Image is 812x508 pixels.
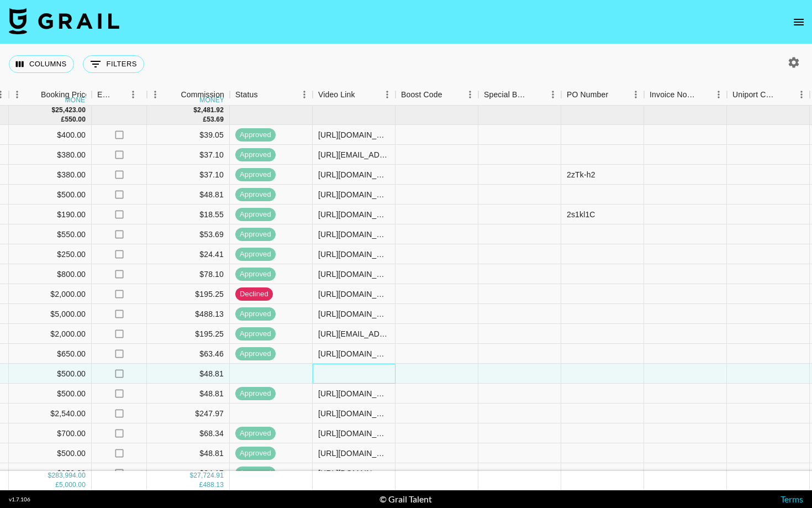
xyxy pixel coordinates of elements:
div: $18.55 [147,205,230,224]
a: Terms [781,494,803,504]
span: declined [235,289,273,300]
div: https://www.instagram.com/reel/DPPD12DCIiG/?igsh=OXppcDU0d3RsbTky [318,428,389,439]
div: Video Link [318,84,355,106]
div: https://www.tiktok.com/@x_ole4ka/video/7556178752598854924 [318,289,389,300]
button: Sort [695,87,710,102]
button: Menu [462,86,478,103]
div: money [65,97,90,103]
span: approved [235,190,276,200]
div: $24.41 [147,244,230,264]
div: $380.00 [9,145,92,165]
span: approved [235,229,276,240]
button: Menu [379,86,396,103]
div: $247.97 [147,404,230,423]
div: $53.69 [147,224,230,244]
div: $190.00 [9,205,92,224]
div: 53.69 [207,115,224,124]
div: https://www.tiktok.com/@maryamshai.kh/video/7557498818779024653 [318,328,389,339]
div: Invoice Notes [644,84,727,106]
div: $48.81 [147,443,230,463]
div: $2,000.00 [9,324,92,344]
div: $37.10 [147,165,230,185]
div: £ [61,115,65,124]
div: 5,000.00 [59,480,86,490]
div: https://www.tiktok.com/@sagethomass/video/7556649819784219959?_t=ZT-90DXVfzro45&_r=1 [318,169,389,180]
button: Menu [793,86,810,103]
div: https://www.tiktok.com/@sagethomass/video/7559305915384515895?_r=1&_t=ZT-90PhRrT4I2Z [318,229,389,240]
div: Uniport Contact Email [732,84,778,106]
div: 550.00 [65,115,86,124]
div: 27,724.91 [193,471,224,480]
span: approved [235,448,276,459]
div: 2,481.92 [197,106,224,115]
button: open drawer [788,11,810,33]
div: £ [199,480,203,490]
button: Select columns [9,55,74,73]
img: Grail Talent [9,8,119,34]
div: https://www.tiktok.com/@wt.cov/video/7556356731597622550 [318,149,389,160]
div: $ [193,106,197,115]
div: $68.34 [147,423,230,443]
div: $ [51,106,55,115]
div: Special Booking Type [484,84,529,106]
div: $48.81 [147,185,230,205]
span: approved [235,249,276,260]
button: Sort [258,87,273,102]
div: $39.05 [147,125,230,145]
button: Menu [9,86,25,103]
button: Menu [296,86,313,103]
div: v 1.7.106 [9,496,30,503]
div: $63.46 [147,344,230,364]
div: https://www.tiktok.com/@aliradfordd/video/7559284432050343190?_r=1&_t=ZN-90PbiLorHco [318,269,389,280]
button: Menu [125,86,141,103]
div: Video Link [313,84,396,106]
div: $400.00 [9,125,92,145]
div: https://www.tiktok.com/@and6rson/video/7525290559855004984 [318,249,389,260]
div: $ [189,471,193,480]
div: 2s1kl1C [567,209,595,220]
div: 2zTk-h2 [567,169,595,180]
span: approved [235,210,276,220]
span: approved [235,309,276,320]
div: $2,000.00 [9,284,92,304]
div: PO Number [561,84,644,106]
div: 488.13 [203,480,224,490]
div: https://www.tiktok.com/@sagethomass/video/7559690103220735246?_t=ZT-90RSbpIfC4j&_r=1 [318,348,389,359]
div: $195.25 [147,284,230,304]
button: Menu [147,86,164,103]
div: $350.00 [9,463,92,483]
div: $650.00 [9,344,92,364]
button: Sort [442,87,458,102]
div: https://www.instagram.com/p/DPQsbzzEzqi/?hl=en [318,308,389,320]
button: Sort [165,87,181,102]
button: Sort [778,87,793,102]
div: Special Booking Type [478,84,561,106]
div: Commission [181,84,224,106]
div: PO Number [567,84,608,106]
div: $195.25 [147,324,230,344]
div: https://www.tiktok.com/@dvryl_01/video/7556679776056904982?_t=ZN-90DfruikqLW&_r=1 [318,209,389,220]
div: $500.00 [9,443,92,463]
button: Menu [545,86,561,103]
div: $800.00 [9,264,92,284]
button: Sort [355,87,371,102]
button: Menu [628,86,644,103]
div: $488.13 [147,304,230,324]
div: Booking Price [41,84,89,106]
span: approved [235,389,276,399]
span: approved [235,269,276,280]
div: Status [230,84,313,106]
div: money [199,97,224,103]
div: https://www.instagram.com/reel/DPYcR9lE5DL/?igsh=b2xtZm1mdjYyMTI2 [318,408,389,419]
div: Uniport Contact Email [727,84,810,106]
div: https://www.tiktok.com/@urbaewinnie/video/7556942150131535107 [318,468,389,479]
span: approved [235,468,276,479]
div: https://www.tiktok.com/@dvryl_01/video/7556640889129438486?_t=ZN-90DVS5DVQb0&_r=1 [318,189,389,200]
div: $ [48,471,52,480]
div: https://www.tiktok.com/@sagethomass/video/7555975099166264590?_t=ZT-90ARbbFU7mo&_r=1 [318,388,389,399]
div: $2,540.00 [9,404,92,423]
div: £ [55,480,59,490]
div: 25,423.00 [55,106,86,115]
div: $5,000.00 [9,304,92,324]
div: Boost Code [396,84,478,106]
